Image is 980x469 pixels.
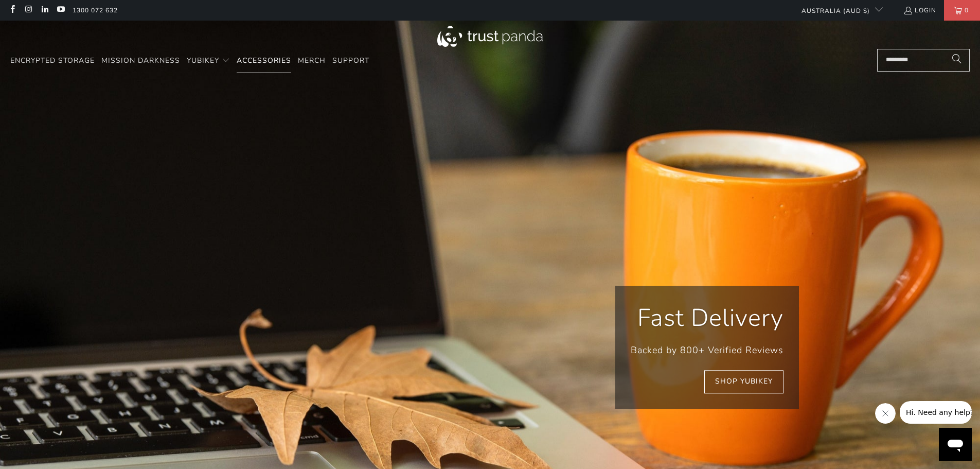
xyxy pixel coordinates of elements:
iframe: Close message [875,403,896,424]
button: Search [944,49,970,72]
a: Encrypted Storage [10,49,95,73]
a: Login [903,5,936,16]
a: Accessories [237,49,291,73]
span: YubiKey [187,56,219,65]
a: Mission Darkness [101,49,180,73]
a: Shop YubiKey [704,371,783,394]
nav: Translation missing: en.navigation.header.main_nav [10,49,369,73]
a: Merch [298,49,326,73]
input: Search... [877,49,970,72]
iframe: Button to launch messaging window [939,428,972,461]
p: Fast Delivery [631,301,783,335]
a: Support [332,49,369,73]
iframe: Message from company [900,401,972,424]
span: Accessories [237,56,291,65]
a: Trust Panda Australia on LinkedIn [40,6,49,14]
summary: YubiKey [187,49,230,73]
a: Trust Panda Australia on YouTube [56,6,65,14]
img: Trust Panda Australia [437,26,543,47]
a: Trust Panda Australia on Instagram [24,6,32,14]
p: Backed by 800+ Verified Reviews [631,343,783,358]
a: Trust Panda Australia on Facebook [8,6,16,14]
span: Mission Darkness [101,56,180,65]
span: Encrypted Storage [10,56,95,65]
span: Support [332,56,369,65]
span: Merch [298,56,326,65]
a: 1300 072 632 [73,5,118,16]
span: Hi. Need any help? [6,7,74,15]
